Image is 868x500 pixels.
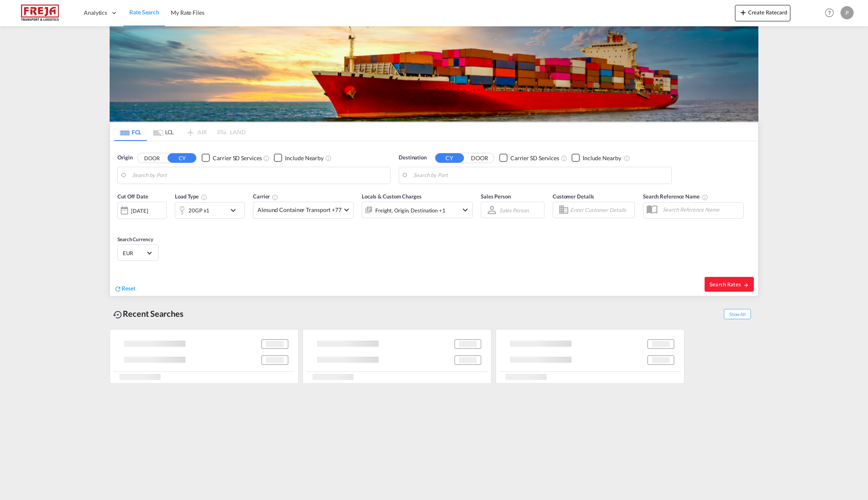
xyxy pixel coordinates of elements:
input: Search Reference Name [659,203,743,216]
md-select: Select Currency: € EUREuro [122,247,154,259]
div: 20GP x1 [188,205,209,216]
div: [DATE] [117,202,167,219]
button: Search Ratesicon-arrow-right [705,277,754,292]
span: Origin [117,154,132,162]
span: Load Type [175,193,207,200]
span: Search Reference Name [643,193,708,200]
md-icon: Unchecked: Ignores neighbouring ports when fetching rates.Checked : Includes neighbouring ports w... [325,155,332,161]
span: Locals & Custom Charges [362,193,422,200]
img: 586607c025bf11f083711d99603023e7.png [12,4,68,22]
input: Enter Customer Details [570,204,632,216]
div: 20GP x1icon-chevron-down [175,202,245,219]
input: Search by Port [132,169,386,182]
md-checkbox: Checkbox No Ink [274,154,324,162]
span: Destination [399,154,427,162]
span: EUR [123,249,146,257]
input: Search by Port [413,169,667,182]
md-pagination-wrapper: Use the left and right arrow keys to navigate between tabs [114,123,246,141]
span: Search Rates [710,281,749,288]
button: DOOR [138,153,166,163]
div: P [840,6,854,19]
md-icon: icon-chevron-down [228,205,242,215]
span: Carrier [253,193,278,200]
md-tab-item: LCL [147,123,180,141]
md-tab-item: FCL [114,123,147,141]
span: Alesund Container Transport +77 [257,206,342,214]
md-checkbox: Checkbox No Ink [499,154,559,162]
md-checkbox: Checkbox No Ink [202,154,262,162]
span: Reset [122,285,135,292]
md-icon: icon-backup-restore [113,310,123,320]
div: Carrier SD Services [213,154,262,162]
div: Include Nearby [285,154,324,162]
button: icon-plus 400-fgCreate Ratecard [735,5,790,21]
span: Customer Details [553,193,594,200]
md-icon: icon-information-outline [201,194,207,200]
span: Rate Search [129,9,159,16]
span: Cut Off Date [117,193,148,200]
md-checkbox: Checkbox No Ink [572,154,621,162]
md-icon: icon-plus 400-fg [738,7,748,17]
span: Sales Person [481,193,511,200]
div: Recent Searches [110,304,187,323]
div: Freight Origin Destination Factory Stuffing [375,205,445,216]
md-select: Sales Person [498,204,530,216]
div: [DATE] [131,207,148,214]
md-datepicker: Select [117,218,124,229]
md-icon: Your search will be saved by the below given name [702,194,708,200]
span: Show All [724,309,751,319]
div: icon-refreshReset [114,284,135,293]
button: DOOR [465,153,494,163]
button: CY [168,153,196,163]
md-icon: Unchecked: Search for CY (Container Yard) services for all selected carriers.Checked : Search for... [561,155,567,161]
img: LCL+%26+FCL+BACKGROUND.png [110,26,758,122]
div: Carrier SD Services [510,154,559,162]
md-icon: The selected Trucker/Carrierwill be displayed in the rate results If the rates are from another f... [272,194,278,200]
div: Freight Origin Destination Factory Stuffingicon-chevron-down [362,202,473,218]
div: Origin DOOR CY Checkbox No InkUnchecked: Search for CY (Container Yard) services for all selected... [110,141,758,296]
md-icon: Unchecked: Ignores neighbouring ports when fetching rates.Checked : Includes neighbouring ports w... [624,155,630,161]
span: Help [822,6,836,20]
button: CY [435,153,464,163]
div: Help [822,6,840,21]
span: Analytics [84,9,107,17]
md-icon: icon-chevron-down [460,205,470,215]
md-icon: icon-refresh [114,285,122,293]
span: Search Currency [117,236,153,242]
div: Include Nearby [583,154,621,162]
md-icon: icon-arrow-right [743,282,749,288]
span: My Rate Files [171,9,204,16]
md-icon: Unchecked: Search for CY (Container Yard) services for all selected carriers.Checked : Search for... [263,155,270,161]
